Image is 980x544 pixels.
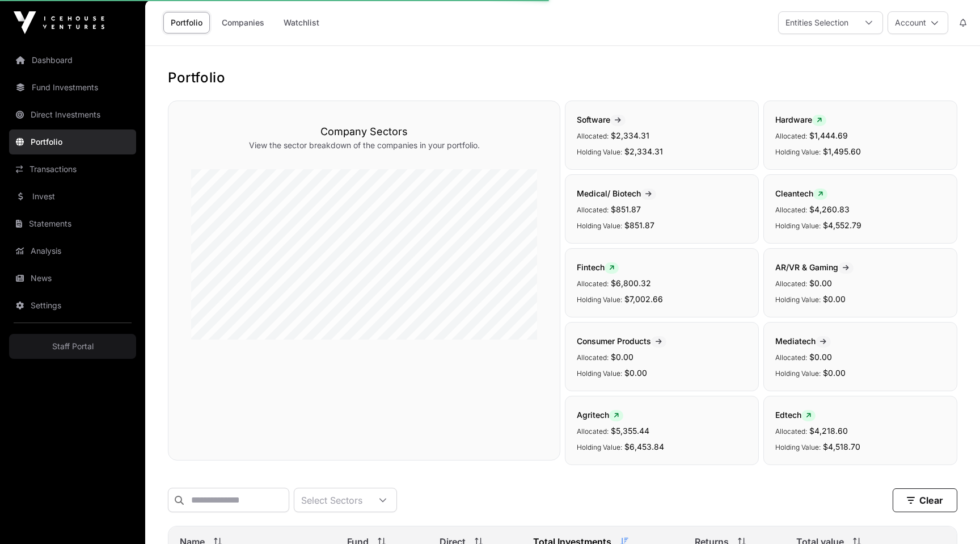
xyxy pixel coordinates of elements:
span: Agritech [577,410,623,420]
span: $1,495.60 [823,147,861,156]
span: Allocated: [775,132,807,140]
span: $5,355.44 [611,426,649,436]
span: $4,218.60 [809,426,848,436]
a: Fund Investments [9,75,136,100]
div: Select Sectors [294,488,369,512]
span: Holding Value: [775,369,821,378]
span: Holding Value: [775,148,821,156]
span: $6,800.32 [611,278,651,288]
a: Analysis [9,238,136,263]
span: Holding Value: [775,295,821,304]
span: Allocated: [577,132,609,140]
button: Account [888,11,948,34]
span: Holding Value: [577,443,622,451]
a: News [9,266,136,291]
span: Allocated: [775,427,807,436]
h1: Portfolio [168,69,957,87]
a: Direct Investments [9,102,136,127]
span: Cleantech [775,189,827,198]
img: Icehouse Ventures Logo [14,11,104,34]
span: Holding Value: [577,295,622,304]
span: Holding Value: [577,369,622,378]
span: Allocated: [577,353,609,362]
span: AR/VR & Gaming [775,262,854,272]
span: $0.00 [823,294,846,304]
a: Portfolio [163,12,210,34]
span: $4,518.70 [823,442,860,451]
span: Allocated: [775,279,807,288]
div: Entities Selection [779,12,855,34]
span: $4,260.83 [809,204,850,214]
a: Statements [9,211,136,236]
span: Allocated: [775,353,807,362]
span: Allocated: [577,427,609,436]
span: Software [577,115,626,124]
span: $7,002.66 [624,294,663,304]
a: Companies [214,12,272,34]
span: $851.87 [611,204,641,214]
span: $2,334.31 [611,131,649,140]
span: $0.00 [624,368,647,378]
h3: Company Sectors [191,124,537,140]
p: View the sector breakdown of the companies in your portfolio. [191,140,537,151]
a: Settings [9,293,136,318]
a: Watchlist [276,12,327,34]
span: $0.00 [809,352,832,362]
span: $0.00 [809,278,832,288]
a: Staff Portal [9,334,136,359]
span: $6,453.84 [624,442,664,451]
span: Holding Value: [577,221,622,230]
span: $851.87 [624,220,654,230]
span: Fintech [577,262,619,272]
span: Medical/ Biotech [577,189,656,198]
span: Allocated: [775,206,807,214]
span: $0.00 [823,368,846,378]
a: Portfolio [9,129,136,154]
span: Mediatech [775,336,831,346]
span: Consumer Products [577,336,666,346]
span: $2,334.31 [624,147,663,156]
a: Transactions [9,157,136,182]
a: Invest [9,184,136,209]
iframe: Chat Widget [923,489,980,544]
span: $1,444.69 [809,131,848,140]
span: Allocated: [577,279,609,288]
button: Clear [893,488,957,512]
a: Dashboard [9,48,136,73]
span: Allocated: [577,206,609,214]
span: Holding Value: [775,443,821,451]
span: $0.00 [611,352,633,362]
span: $4,552.79 [823,220,861,230]
span: Holding Value: [577,148,622,156]
span: Edtech [775,410,816,420]
span: Hardware [775,115,826,124]
span: Holding Value: [775,221,821,230]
